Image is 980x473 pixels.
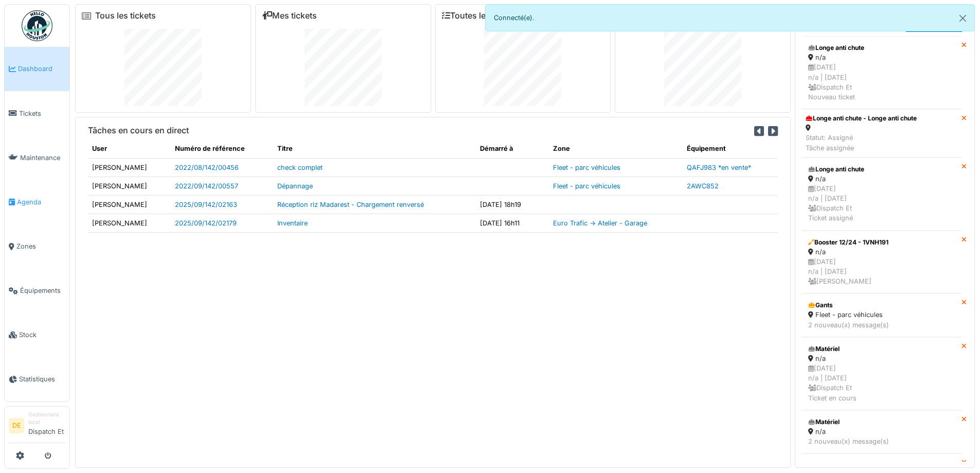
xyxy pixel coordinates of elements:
[553,182,620,190] a: Fleet - parc véhicules
[808,301,955,310] div: Gants
[92,145,107,152] span: translation missing: fr.shared.user
[18,64,65,74] span: Dashboard
[801,36,961,109] a: Longe anti chute n/a [DATE]n/a | [DATE] Dispatch EtNouveau ticket
[683,139,778,158] th: Équipement
[476,139,548,158] th: Démarré à
[20,153,65,163] span: Maintenance
[16,241,65,251] span: Zones
[88,214,171,233] td: [PERSON_NAME]
[5,224,69,269] a: Zones
[808,62,955,102] div: [DATE] n/a | [DATE] Dispatch Et Nouveau ticket
[19,109,65,118] span: Tickets
[808,363,955,403] div: [DATE] n/a | [DATE] Dispatch Et Ticket en cours
[175,201,237,208] a: 2025/09/142/02163
[88,158,171,177] td: [PERSON_NAME]
[808,354,955,363] div: n/a
[801,410,961,453] a: Matériel n/a 2 nouveau(x) message(s)
[5,357,69,401] a: Statistiques
[22,10,52,41] img: Badge_color-CXgf-gQk.svg
[5,91,69,135] a: Tickets
[175,164,239,171] a: 2022/08/142/00456
[485,4,975,31] div: Connecté(e).
[801,231,961,294] a: Booster 12/24 - 1VNH191 n/a [DATE]n/a | [DATE] [PERSON_NAME]
[19,374,65,384] span: Statistiques
[808,320,955,330] div: 2 nouveau(x) message(s)
[808,52,955,62] div: n/a
[88,195,171,214] td: [PERSON_NAME]
[806,114,917,123] div: Longe anti chute - Longe anti chute
[801,337,961,410] a: Matériel n/a [DATE]n/a | [DATE] Dispatch EtTicket en cours
[687,182,719,190] a: 2AWC852
[808,184,955,223] div: [DATE] n/a | [DATE] Dispatch Et Ticket assigné
[175,182,238,190] a: 2022/09/142/00557
[175,219,237,227] a: 2025/09/142/02179
[28,411,65,441] li: Dispatch Et
[5,313,69,357] a: Stock
[808,43,955,52] div: Longe anti chute
[808,174,955,184] div: n/a
[95,11,156,21] a: Tous les tickets
[88,177,171,195] td: [PERSON_NAME]
[28,411,65,427] div: Gestionnaire local
[476,195,548,214] td: [DATE] 18h19
[277,219,308,227] a: Inventaire
[808,427,955,436] div: n/a
[9,418,24,433] li: DE
[808,461,955,470] div: Barre de calage
[808,344,955,354] div: Matériel
[17,197,65,207] span: Agenda
[277,201,424,208] a: Réception riz Madarest - Chargement renversé
[262,11,317,21] a: Mes tickets
[277,164,323,171] a: check complet
[801,293,961,337] a: Gants Fleet - parc véhicules 2 nouveau(x) message(s)
[687,164,751,171] a: QAFJ983 *en vente*
[801,157,961,231] a: Longe anti chute n/a [DATE]n/a | [DATE] Dispatch EtTicket assigné
[808,165,955,174] div: Longe anti chute
[801,109,961,157] a: Longe anti chute - Longe anti chute Statut: AssignéTâche assignée
[19,330,65,340] span: Stock
[808,247,955,257] div: n/a
[553,164,620,171] a: Fleet - parc véhicules
[808,310,955,320] div: Fleet - parc véhicules
[5,269,69,313] a: Équipements
[273,139,476,158] th: Titre
[806,133,917,152] div: Statut: Assigné Tâche assignée
[553,219,647,227] a: Euro Trafic -> Atelier - Garage
[5,180,69,224] a: Agenda
[951,5,974,32] button: Close
[9,411,65,443] a: DE Gestionnaire localDispatch Et
[277,182,313,190] a: Dépannage
[549,139,683,158] th: Zone
[5,135,69,180] a: Maintenance
[476,214,548,233] td: [DATE] 16h11
[88,126,189,135] h6: Tâches en cours en direct
[5,47,69,91] a: Dashboard
[20,286,65,295] span: Équipements
[808,436,955,446] div: 2 nouveau(x) message(s)
[808,238,955,247] div: Booster 12/24 - 1VNH191
[442,11,519,21] a: Toutes les tâches
[808,257,955,287] div: [DATE] n/a | [DATE] [PERSON_NAME]
[171,139,273,158] th: Numéro de référence
[808,417,955,427] div: Matériel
